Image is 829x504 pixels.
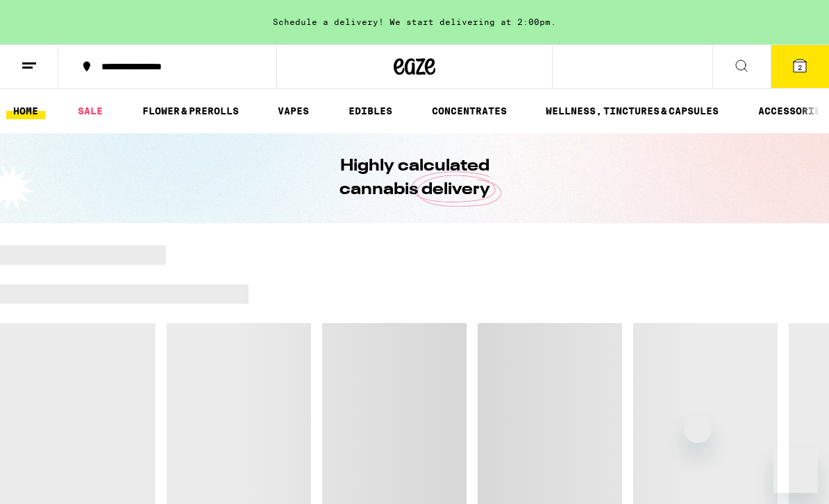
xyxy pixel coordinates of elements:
[684,415,712,443] iframe: Close message
[271,103,316,119] a: VAPES
[425,103,514,119] a: CONCENTRATES
[300,155,529,202] h1: Highly calculated cannabis delivery
[771,45,829,88] button: 2
[71,103,110,119] a: SALE
[773,449,818,493] iframe: Button to launch messaging window
[539,103,726,119] a: WELLNESS, TINCTURES & CAPSULES
[798,63,802,71] span: 2
[135,103,246,119] a: FLOWER & PREROLLS
[342,103,399,119] a: EDIBLES
[6,103,45,119] a: HOME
